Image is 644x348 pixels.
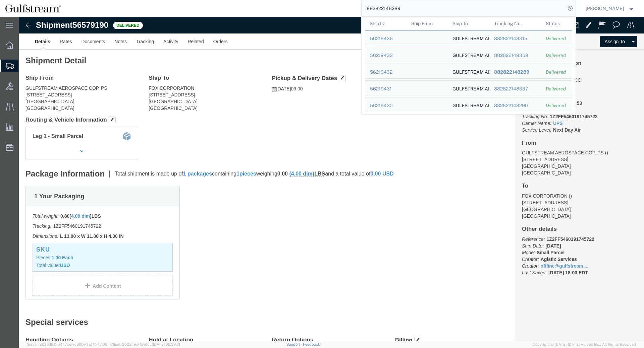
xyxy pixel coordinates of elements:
a: Support [286,342,303,346]
img: logo [5,3,61,13]
th: Ship From [406,17,448,30]
div: Delivered [546,69,567,76]
div: GULFSTREAM AEROSPACE CORPORATION [452,64,485,78]
span: Jene Middleton [586,5,624,12]
div: GULFSTREAM AEROSPACE CORPORATION [452,81,485,95]
th: Tracking Nu. [489,17,541,30]
div: 882822148289 [494,69,536,76]
table: Search Results [365,17,576,114]
div: 882822148290 [494,102,536,109]
div: 882822148315 [494,35,536,42]
div: GULFSTREAM AEROSPACE CORPORATION [452,47,485,62]
span: [DATE] 10:47:06 [80,342,107,346]
div: Delivered [546,102,567,109]
iframe: FS Legacy Container [19,17,644,341]
button: [PERSON_NAME] [585,4,635,12]
div: 56219430 [370,102,402,109]
th: Ship To [448,17,489,30]
div: Delivered [546,35,567,42]
div: GULFSTREAM AEROSPACE CORPORATION [452,30,485,45]
th: Ship ID [365,17,407,30]
div: 56219436 [370,35,402,42]
th: Status [541,17,572,30]
div: 56219433 [370,52,402,59]
span: 882822148289 [494,69,529,75]
div: Delivered [546,52,567,59]
div: 56219431 [370,85,402,92]
input: Search for shipment number, reference number [362,0,566,16]
span: Copyright © [DATE]-[DATE] Agistix Inc., All Rights Reserved [533,342,636,347]
div: Delivered [546,85,567,92]
a: Feedback [303,342,320,346]
div: 56219432 [370,69,402,76]
div: 882822148337 [494,85,536,92]
div: GULFSTREAM AEROSPACE CORPORATION [452,97,485,112]
span: [DATE] 09:39:01 [153,342,180,346]
span: Client: 2025.19.0-129fbcf [110,342,180,346]
span: Server: 2025.19.0-d447cefac8f [27,342,107,346]
div: 882822148359 [494,52,536,59]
